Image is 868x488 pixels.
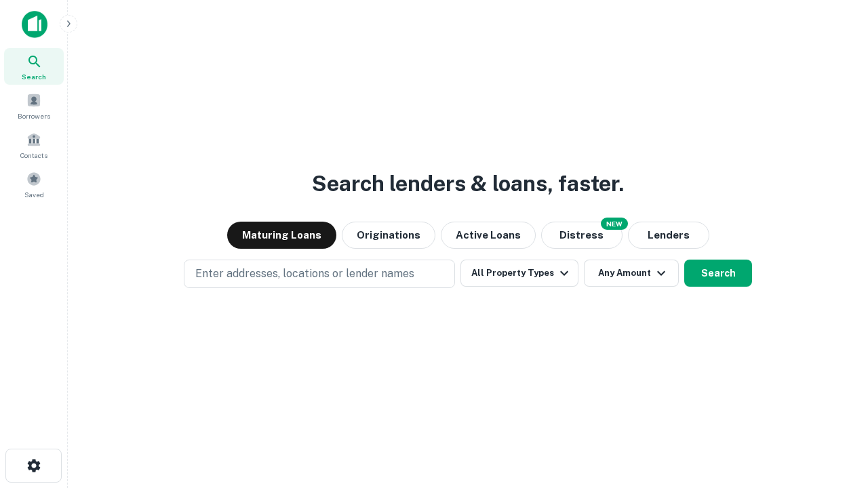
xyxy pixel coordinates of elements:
[184,260,455,288] button: Enter addresses, locations or lender names
[441,222,536,249] button: Active Loans
[22,71,46,82] span: Search
[4,48,64,85] a: Search
[800,380,868,445] iframe: Chat Widget
[227,222,336,249] button: Maturing Loans
[24,189,44,200] span: Saved
[195,266,414,282] p: Enter addresses, locations or lender names
[4,87,64,124] a: Borrowers
[460,260,578,287] button: All Property Types
[628,222,709,249] button: Lenders
[312,167,624,200] h3: Search lenders & loans, faster.
[22,11,47,38] img: capitalize-icon.png
[4,127,64,163] a: Contacts
[4,166,64,203] a: Saved
[342,222,435,249] button: Originations
[18,110,50,121] span: Borrowers
[684,260,752,287] button: Search
[584,260,679,287] button: Any Amount
[20,150,47,161] span: Contacts
[601,218,628,230] div: NEW
[541,222,623,249] button: Search distressed loans with lien and other non-mortgage details.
